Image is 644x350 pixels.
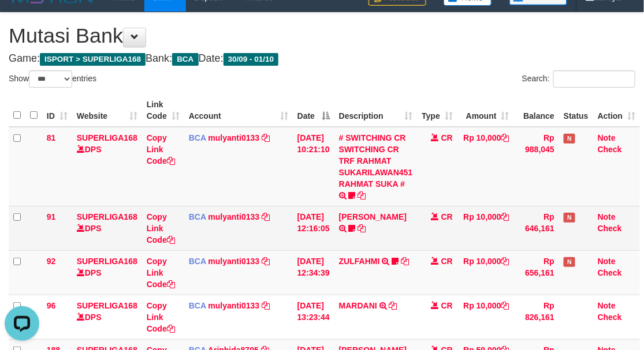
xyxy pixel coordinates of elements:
[457,206,514,250] td: Rp 10,000
[29,70,72,88] select: Showentries
[142,94,184,127] th: Link Code: activate to sort column ascending
[598,313,622,322] a: Check
[5,5,39,39] button: Open LiveChat chat widget
[72,206,142,250] td: DPS
[457,250,514,295] td: Rp 10,000
[417,94,457,127] th: Type: activate to sort column ascending
[172,53,198,66] span: BCA
[358,191,366,200] a: Copy # SWITCHING CR SWITCHING CR TRF RAHMAT SUKARILAWAN451 RAHMAT SUKA # to clipboard
[598,257,616,266] a: Note
[9,70,96,88] label: Show entries
[514,295,559,339] td: Rp 826,161
[293,250,334,295] td: [DATE] 12:34:39
[457,295,514,339] td: Rp 10,000
[209,133,260,142] a: mulyanti0133
[514,206,559,250] td: Rp 646,161
[72,250,142,295] td: DPS
[293,94,334,127] th: Date: activate to sort column descending
[339,133,413,189] a: # SWITCHING CR SWITCHING CR TRF RAHMAT SUKARILAWAN451 RAHMAT SUKA #
[72,127,142,206] td: DPS
[559,94,593,127] th: Status
[339,257,380,266] a: ZULFAHMI
[293,127,334,206] td: [DATE] 10:21:10
[77,301,137,310] a: SUPERLIGA168
[401,257,409,266] a: Copy ZULFAHMI to clipboard
[441,301,453,310] span: CR
[184,94,293,127] th: Account: activate to sort column ascending
[564,134,575,144] span: Has Note
[189,301,206,310] span: BCA
[389,301,397,310] a: Copy MARDANI to clipboard
[441,133,453,142] span: CR
[77,133,137,142] a: SUPERLIGA168
[501,212,509,221] a: Copy Rp 10,000 to clipboard
[339,301,377,310] a: MARDANI
[72,295,142,339] td: DPS
[441,212,453,221] span: CR
[209,257,260,266] a: mulyanti0133
[47,212,56,221] span: 91
[209,212,260,221] a: mulyanti0133
[441,257,453,266] span: CR
[514,250,559,295] td: Rp 656,161
[457,94,514,127] th: Amount: activate to sort column ascending
[147,133,175,165] a: Copy Link Code
[293,206,334,250] td: [DATE] 12:16:05
[598,301,616,310] a: Note
[501,257,509,266] a: Copy Rp 10,000 to clipboard
[598,212,616,221] a: Note
[598,145,622,154] a: Check
[40,53,146,66] span: ISPORT > SUPERLIGA168
[593,94,641,127] th: Action: activate to sort column ascending
[293,295,334,339] td: [DATE] 13:23:44
[224,53,279,66] span: 30/09 - 01/10
[189,212,206,221] span: BCA
[334,94,418,127] th: Description: activate to sort column ascending
[564,257,575,267] span: Has Note
[262,212,270,221] a: Copy mulyanti0133 to clipboard
[189,133,206,142] span: BCA
[262,301,270,310] a: Copy mulyanti0133 to clipboard
[262,133,270,142] a: Copy mulyanti0133 to clipboard
[598,224,622,233] a: Check
[209,301,260,310] a: mulyanti0133
[42,94,72,127] th: ID: activate to sort column ascending
[339,212,407,221] a: [PERSON_NAME]
[514,94,559,127] th: Balance
[9,24,635,47] h1: Mutasi Bank
[501,301,509,310] a: Copy Rp 10,000 to clipboard
[147,301,175,333] a: Copy Link Code
[358,224,366,233] a: Copy RIYO RAHMAN to clipboard
[47,133,56,142] span: 81
[147,212,175,244] a: Copy Link Code
[598,133,616,142] a: Note
[522,70,635,88] label: Search:
[77,257,137,266] a: SUPERLIGA168
[47,301,56,310] span: 96
[9,53,635,65] h4: Game: Bank: Date:
[262,257,270,266] a: Copy mulyanti0133 to clipboard
[47,257,56,266] span: 92
[564,213,575,223] span: Has Note
[77,212,137,221] a: SUPERLIGA168
[457,127,514,206] td: Rp 10,000
[147,257,175,289] a: Copy Link Code
[553,70,635,88] input: Search:
[501,133,509,142] a: Copy Rp 10,000 to clipboard
[189,257,206,266] span: BCA
[598,268,622,277] a: Check
[72,94,142,127] th: Website: activate to sort column ascending
[514,127,559,206] td: Rp 988,045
